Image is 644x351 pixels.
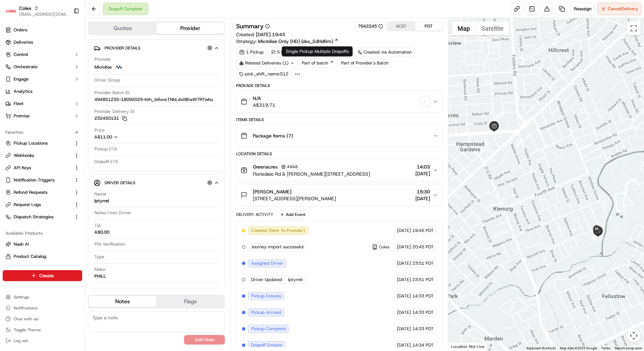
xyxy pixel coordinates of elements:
span: [DATE] [415,195,430,202]
button: [PERSON_NAME][STREET_ADDRESS][PERSON_NAME]15:30[DATE] [236,184,442,206]
div: Available Products [3,228,82,239]
span: Pickup Locations [14,140,48,146]
span: 19:45 PDT [412,228,434,234]
span: Chat with us! [14,316,39,322]
button: Coles [19,5,31,12]
span: Greenacres [253,163,278,170]
div: 1 Pickup [236,47,267,57]
a: Part of batch [299,58,337,68]
img: microlise_logo.jpeg [114,63,123,71]
button: Provider [156,23,224,34]
button: Chat with us! [3,314,82,324]
button: Provider Details [94,42,219,54]
button: Map camera controls [627,329,641,342]
a: Refund Requests [5,189,71,195]
span: Toggle Theme [14,327,41,333]
span: Provider Batch ID [94,90,129,96]
button: Coles [372,244,389,250]
span: Provider Details [105,45,140,51]
div: PHILL [94,273,106,279]
div: 💻 [58,99,63,105]
button: Webhooks [3,150,82,161]
span: [DATE] [397,293,411,299]
span: Type [94,254,104,260]
button: [EMAIL_ADDRESS][DOMAIN_NAME] [19,12,68,17]
button: Start new chat [116,67,124,75]
span: 20:45 PDT [412,244,434,250]
button: Product Catalog [3,251,82,262]
span: A$11.00 [94,134,112,140]
button: ACST [388,22,415,31]
div: 5 [592,231,601,240]
span: Settings [14,294,29,300]
a: Notification Triggers [5,177,71,183]
span: Refund Requests [14,189,47,195]
span: Name [94,191,106,197]
div: Strategy: [236,38,338,45]
div: 📗 [7,99,12,105]
img: Coles [5,5,16,16]
span: Deliveries [14,39,33,45]
span: Promise [14,113,30,119]
span: Created: [236,31,285,38]
span: Orchestrate [14,64,37,70]
span: Fleet [14,101,24,107]
span: Assigned Driver [251,260,283,266]
button: Show satellite imagery [476,21,509,35]
a: Microlise Only (HD) (dss_SdHd6m) [258,38,338,45]
a: Nash AI [5,241,79,247]
span: API Keys [14,165,31,171]
a: Product Catalog [5,253,79,260]
span: A$319.71 [253,102,275,108]
span: Pickup Enroute [251,293,281,299]
span: Control [14,52,28,58]
span: Create [39,272,54,279]
input: Got a question? Start typing here... [18,44,123,51]
button: 7642245 [358,23,383,29]
span: [DATE] [397,244,411,250]
span: PIN Verification [94,241,125,247]
span: [DATE] [415,170,430,177]
span: 23:51 PDT [412,260,434,266]
span: Orders [14,27,27,33]
button: Driver Details [94,177,219,188]
a: Open this area in Google Maps (opens a new window) [450,342,473,351]
img: Nash [7,6,20,20]
button: Add Event [277,210,308,219]
button: PDT [415,22,442,31]
div: 5 [591,224,602,235]
a: Dispatch Strategies [5,214,71,220]
button: A$11.00 [94,134,154,140]
a: Powered byPylon [48,115,82,120]
div: Favorites [3,127,82,138]
span: Provider [94,56,111,62]
span: [DATE] 19:45 [256,31,285,38]
span: Driver Group [94,77,120,83]
span: 14:33 PDT [412,326,434,332]
button: Flags [156,296,224,307]
button: N/AA$319.71signature_proof_of_delivery image [236,91,442,113]
span: Dropoff ETA [94,159,118,165]
button: Dispatch Strategies [3,211,82,222]
div: Created via Automation [355,47,415,57]
div: Package Details [236,83,443,88]
span: Analytics [14,88,32,94]
span: Driver Updated [251,277,282,283]
span: Log out [14,338,28,343]
div: Single Pickup Multiple Dropoffs [282,46,353,57]
p: Welcome 👋 [7,27,124,38]
button: Orchestrate [3,61,82,72]
span: [DATE] [397,228,411,234]
button: CancelDelivery [597,3,641,15]
span: Map data ©2025 Google [560,346,597,350]
img: Google [450,342,473,351]
button: API Keys [3,162,82,173]
span: Dropoff Enroute [251,342,282,348]
span: [DATE] [397,326,411,332]
a: API Keys [5,165,71,171]
span: Coles [379,244,389,250]
span: 14:33 PDT [412,309,434,316]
